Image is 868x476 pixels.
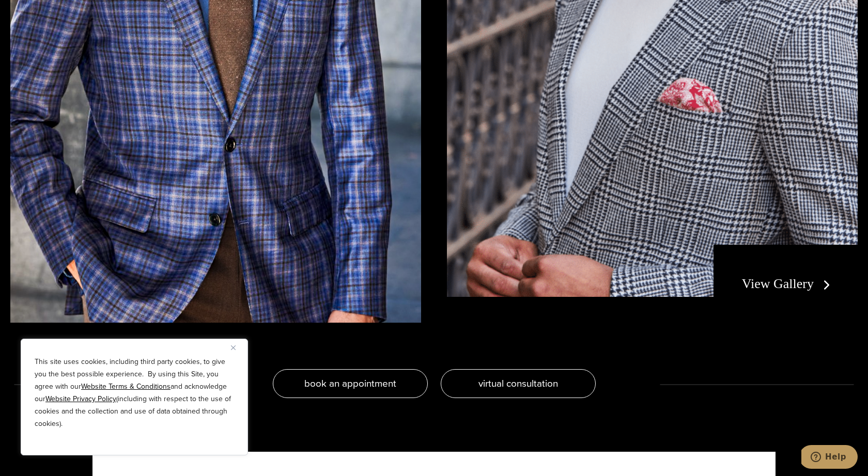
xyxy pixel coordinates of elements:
[273,369,428,398] a: book an appointment
[304,376,396,391] span: book an appointment
[231,341,243,354] button: Close
[81,381,171,392] a: Website Terms & Conditions
[35,356,234,430] p: This site uses cookies, including third party cookies, to give you the best possible experience. ...
[742,276,834,291] a: View Gallery
[801,445,858,471] iframe: Opens a widget where you can chat to one of our agents
[231,345,236,350] img: Close
[441,369,596,398] a: virtual consultation
[478,376,558,391] span: virtual consultation
[45,393,116,404] a: Website Privacy Policy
